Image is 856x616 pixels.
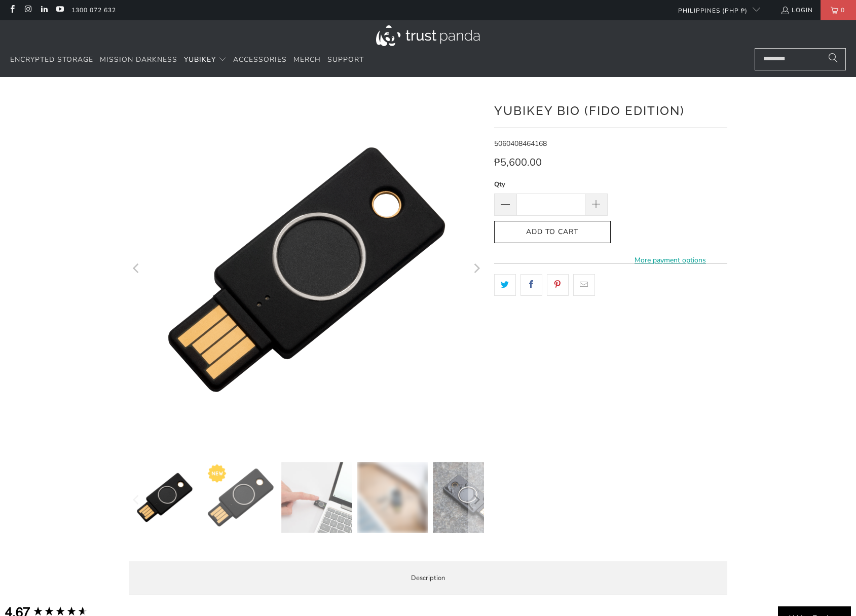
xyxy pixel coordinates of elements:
span: Accessories [233,55,287,64]
a: Mission Darkness [100,48,177,72]
a: Encrypted Storage [10,48,93,72]
span: Merch [293,55,321,64]
input: Search... [755,48,846,70]
span: Encrypted Storage [10,55,93,64]
a: 1300 072 632 [71,5,116,16]
a: Email this to a friend [573,274,595,295]
button: Previous [129,92,145,447]
a: Trust Panda Australia on Facebook [8,6,16,14]
a: Trust Panda Australia on Instagram [23,6,32,14]
a: Trust Panda Australia on LinkedIn [40,6,48,14]
button: Next [468,92,485,447]
nav: Translation missing: en.navigation.header.main_nav [10,48,364,72]
img: YubiKey Bio (FIDO Edition) - Trust Panda [129,462,200,533]
a: More payment options [614,255,727,266]
a: Trust Panda Australia on YouTube [55,6,64,14]
button: Search [821,48,846,70]
span: Support [327,55,364,64]
button: Add to Cart [494,221,611,244]
a: Login [780,5,813,16]
span: Add to Cart [505,228,600,237]
a: Share this on Pinterest [547,274,569,295]
img: YubiKey Bio (FIDO Edition) - Trust Panda [281,462,352,533]
button: Next [468,462,485,538]
h1: YubiKey Bio (FIDO Edition) [494,100,727,120]
a: YubiKey Bio (FIDO Edition) - Trust Panda [129,92,484,447]
summary: YubiKey [184,48,227,72]
label: Description [129,561,727,595]
button: Previous [129,462,145,538]
a: Support [327,48,364,72]
label: Qty [494,179,608,190]
a: Merch [293,48,321,72]
a: Share this on Twitter [494,274,516,295]
a: Accessories [233,48,287,72]
img: YubiKey Bio (FIDO Edition) - Trust Panda [205,462,276,533]
span: ₱5,600.00 [494,156,542,169]
span: YubiKey [184,55,216,64]
span: Mission Darkness [100,55,177,64]
img: YubiKey Bio (FIDO Edition) - Trust Panda [433,462,504,533]
img: Trust Panda Australia [376,25,480,46]
a: Share this on Facebook [520,274,542,295]
img: YubiKey Bio (FIDO Edition) - Trust Panda [357,462,428,533]
span: 5060408464168 [494,139,547,148]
